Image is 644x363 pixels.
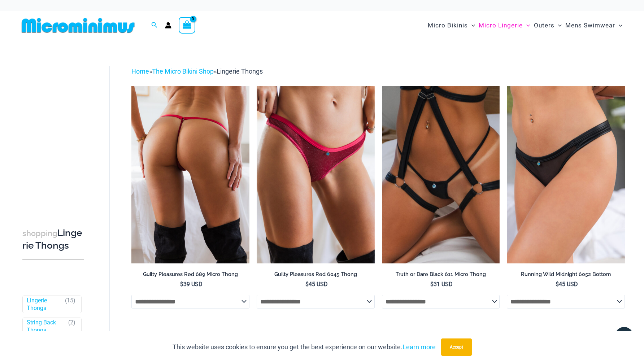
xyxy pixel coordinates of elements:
h2: Guilty Pleasures Red 689 Micro Thong [131,271,249,278]
a: Search icon link [151,21,158,30]
span: $ [430,281,434,288]
a: Truth or Dare Black 611 Micro Thong [382,271,500,280]
a: Guilty Pleasures Red 689 Micro 01Guilty Pleasures Red 689 Micro 02Guilty Pleasures Red 689 Micro 02 [131,86,249,263]
span: Menu Toggle [554,16,562,35]
a: OutersMenu ToggleMenu Toggle [532,14,563,36]
span: Lingerie Thongs [217,67,263,75]
a: View Shopping Cart, empty [179,17,195,34]
h2: Truth or Dare Black 611 Micro Thong [382,271,500,278]
span: $ [305,281,309,288]
span: $ [180,281,183,288]
a: Lingerie Thongs [27,297,62,312]
a: Micro BikinisMenu ToggleMenu Toggle [426,14,477,36]
bdi: 45 USD [556,281,578,288]
a: Guilty Pleasures Red 689 Micro Thong [131,271,249,280]
a: Running Wild Midnight 6052 Bottom 01Running Wild Midnight 1052 Top 6052 Bottom 05Running Wild Mid... [507,86,625,263]
span: shopping [22,229,57,238]
span: ( ) [68,319,75,334]
a: Micro LingerieMenu ToggleMenu Toggle [477,14,532,36]
bdi: 45 USD [305,281,328,288]
a: String Back Thongs [27,319,65,334]
a: Learn more [402,343,436,351]
a: Truth or Dare Black Micro 02Truth or Dare Black 1905 Bodysuit 611 Micro 12Truth or Dare Black 190... [382,86,500,263]
a: Running Wild Midnight 6052 Bottom [507,271,625,280]
a: Account icon link [165,22,171,29]
button: Accept [441,338,472,356]
bdi: 31 USD [430,281,453,288]
span: $ [556,281,559,288]
h2: Guilty Pleasures Red 6045 Thong [257,271,375,278]
iframe: TrustedSite Certified [22,60,87,205]
span: Mens Swimwear [565,16,615,35]
span: Micro Lingerie [479,16,523,35]
span: 15 [67,297,73,304]
img: Running Wild Midnight 6052 Bottom 01 [507,86,625,263]
nav: Site Navigation [425,13,625,38]
img: Truth or Dare Black Micro 02 [382,86,500,263]
span: » » [131,67,263,75]
p: This website uses cookies to ensure you get the best experience on our website. [173,342,436,353]
span: Menu Toggle [615,16,622,35]
span: ( ) [65,297,75,312]
img: Guilty Pleasures Red 6045 Thong 01 [257,86,375,263]
h3: Lingerie Thongs [22,227,84,252]
a: The Micro Bikini Shop [152,67,214,75]
span: 2 [70,319,73,326]
span: Menu Toggle [468,16,475,35]
img: Guilty Pleasures Red 689 Micro 02 [131,86,249,263]
bdi: 39 USD [180,281,203,288]
span: Outers [534,16,554,35]
a: Guilty Pleasures Red 6045 Thong 01Guilty Pleasures Red 6045 Thong 02Guilty Pleasures Red 6045 Tho... [257,86,375,263]
span: Micro Bikinis [428,16,468,35]
img: MM SHOP LOGO FLAT [19,17,138,34]
a: Mens SwimwearMenu ToggleMenu Toggle [563,14,624,36]
a: Guilty Pleasures Red 6045 Thong [257,271,375,280]
span: Menu Toggle [523,16,530,35]
h2: Running Wild Midnight 6052 Bottom [507,271,625,278]
a: Home [131,67,149,75]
